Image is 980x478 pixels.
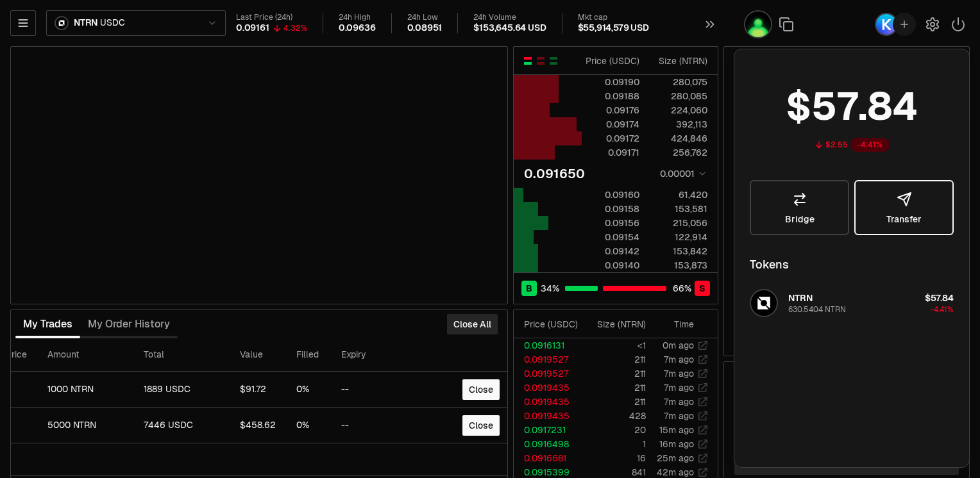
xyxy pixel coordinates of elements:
div: 0.09174 [582,118,639,131]
span: -4.41% [931,304,954,315]
div: 0% [296,384,321,395]
div: Price ( USDC ) [582,54,639,67]
div: 0.08951 [407,22,443,34]
div: $458.62 [240,420,276,431]
div: 5000 NTRN [47,420,123,431]
div: 4.32% [283,23,307,33]
td: 211 [583,367,646,381]
div: 0.09142 [582,245,639,258]
td: <1 [583,338,646,352]
td: -- [331,372,418,408]
div: Mkt cap [578,13,649,22]
time: 7m ago [664,396,694,408]
div: 392,113 [650,118,707,131]
th: Amount [37,338,133,372]
div: 0.091650 [524,165,585,183]
time: 16m ago [659,438,694,450]
div: 1000 NTRN [47,384,123,395]
div: $55,914,579 USD [578,22,649,34]
div: 0.09171 [582,146,639,159]
a: Bridge [750,180,849,235]
time: 15m ago [659,424,694,436]
td: 16 [583,451,646,465]
div: 0.09636 [339,22,376,34]
div: Last Price (24h) [236,13,307,22]
span: NTRN [74,17,97,29]
iframe: Financial Chart [11,47,507,304]
div: 24h Volume [473,13,546,22]
span: 34 % [541,282,559,295]
div: 61,420 [650,188,707,201]
td: 211 [583,381,646,395]
div: 630.5404 NTRN [788,304,846,315]
div: 0.09154 [582,231,639,243]
td: 0.0916131 [514,338,583,352]
button: NTRN LogoNTRN630.5404 NTRN$57.84-4.41% [742,284,961,322]
div: Tokens [750,256,789,274]
button: Transfer [854,180,954,235]
span: 66 % [673,282,691,295]
img: Keplr [875,13,898,36]
th: Filled [286,338,331,372]
time: 7m ago [664,368,694,379]
button: Show Buy Orders Only [548,56,559,66]
td: 0.0919527 [514,367,583,381]
div: $91.72 [240,384,276,395]
img: CristianD [744,10,772,38]
div: 7446 USDC [144,420,219,431]
button: My Order History [80,311,178,337]
div: Time [657,318,694,331]
span: NTRN [788,292,813,304]
div: 153,873 [650,259,707,272]
td: 20 [583,423,646,437]
th: Expiry [331,338,418,372]
time: 0m ago [663,340,694,351]
time: 7m ago [664,382,694,393]
td: 0.0917231 [514,423,583,437]
span: S [699,282,705,295]
button: My Trades [15,311,80,337]
div: 0.09190 [582,76,639,88]
span: $57.84 [925,292,954,304]
td: 1 [583,437,646,451]
td: 0.0919435 [514,381,583,395]
div: $2.55 [825,140,848,150]
div: 280,075 [650,76,707,88]
th: Total [133,338,230,372]
td: 0.0916681 [514,451,583,465]
span: B [526,282,532,295]
div: 24h Low [407,13,443,22]
div: 153,581 [650,202,707,215]
button: Show Sell Orders Only [536,56,546,66]
div: 0.09156 [582,217,639,229]
img: NTRN Logo [751,290,777,316]
td: 428 [583,409,646,423]
div: 0.09160 [582,188,639,201]
button: Show Buy and Sell Orders [523,56,533,66]
td: 0.0919435 [514,409,583,423]
div: -4.41% [850,138,890,152]
div: 24h High [339,13,376,22]
img: ntrn.png [55,16,69,30]
button: Close [462,379,500,400]
div: 256,762 [650,146,707,159]
div: Size ( NTRN ) [650,54,707,67]
time: 7m ago [664,354,694,365]
div: 0% [296,420,321,431]
td: 0.0919527 [514,352,583,367]
span: Bridge [785,215,815,224]
div: 0.09161 [236,22,269,34]
div: 0.09158 [582,202,639,215]
th: Value [230,338,286,372]
div: 0.09176 [582,104,639,117]
div: Price ( USDC ) [524,318,582,331]
time: 42m ago [657,466,694,478]
time: 7m ago [664,410,694,422]
div: 0.09172 [582,132,639,145]
div: 0.09188 [582,90,639,103]
td: 211 [583,352,646,367]
div: 424,846 [650,132,707,145]
td: 0.0919435 [514,395,583,409]
div: 280,085 [650,90,707,103]
div: Size ( NTRN ) [593,318,646,331]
